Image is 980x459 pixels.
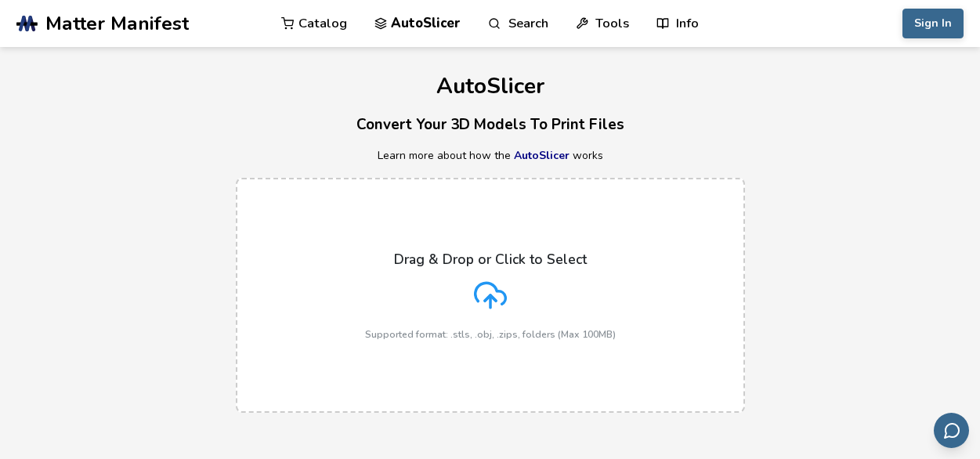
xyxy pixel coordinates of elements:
[45,13,189,34] span: Matter Manifest
[934,413,969,448] button: Send feedback via email
[394,251,587,267] p: Drag & Drop or Click to Select
[514,148,570,163] a: AutoSlicer
[902,9,964,38] button: Sign In
[365,329,616,340] p: Supported format: .stls, .obj, .zips, folders (Max 100MB)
